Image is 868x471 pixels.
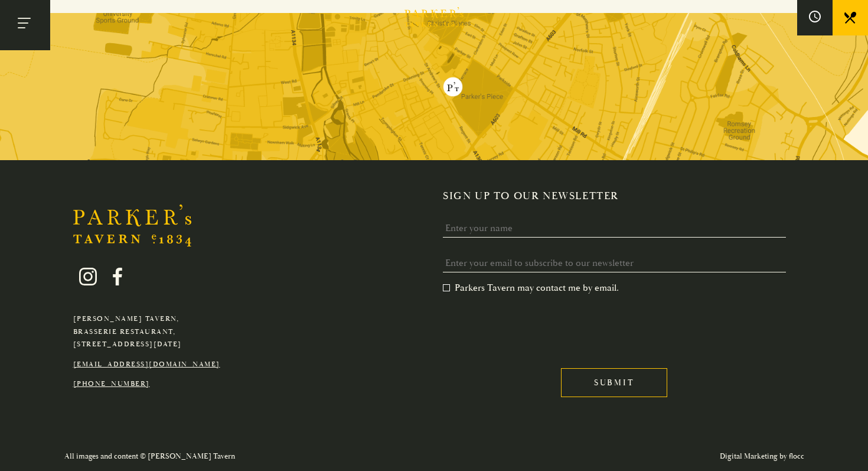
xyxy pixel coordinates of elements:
input: Submit [561,368,667,397]
label: Parkers Tavern may contact me by email. [443,282,619,294]
input: Enter your name [443,219,786,238]
iframe: reCAPTCHA [443,303,622,349]
a: [PHONE_NUMBER] [73,379,150,388]
input: Enter your email to subscribe to our newsletter [443,254,786,272]
a: Digital Marketing by flocc [720,451,804,461]
a: [EMAIL_ADDRESS][DOMAIN_NAME] [73,360,220,369]
p: All images and content © [PERSON_NAME] Tavern [64,450,235,463]
h2: Sign up to our newsletter [443,190,795,203]
p: [PERSON_NAME] Tavern, Brasserie Restaurant, [STREET_ADDRESS][DATE] [73,313,220,351]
